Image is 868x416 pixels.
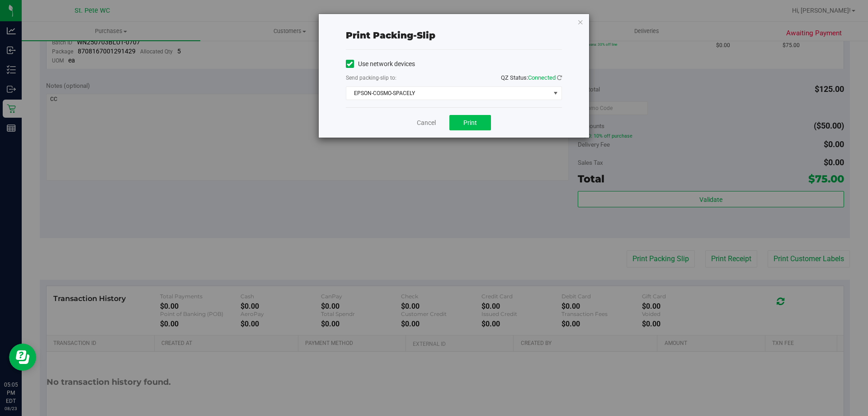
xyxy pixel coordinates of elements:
label: Send packing-slip to: [346,74,396,82]
a: Cancel [417,118,436,128]
iframe: Resource center [9,344,36,371]
label: Use network devices [346,59,415,69]
span: QZ Status: [501,74,562,81]
span: Connected [528,74,556,81]
span: EPSON-COSMO-SPACELY [346,87,550,100]
span: Print [463,119,477,126]
span: Print packing-slip [346,30,435,41]
button: Print [449,115,491,130]
span: select [550,87,561,100]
